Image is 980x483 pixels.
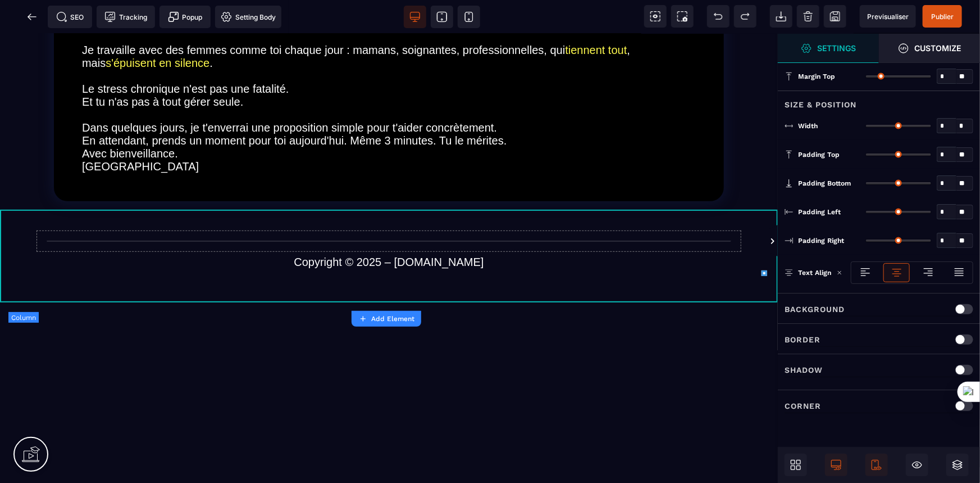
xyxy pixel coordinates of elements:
span: Previsualiser [867,12,909,21]
span: Padding Bottom [798,179,851,188]
p: Background [785,303,845,316]
span: Open Blocks [785,454,807,476]
span: Hide/Show Block [906,454,928,476]
span: Publier [931,12,954,21]
p: Text Align [785,267,831,278]
span: Padding Top [798,150,840,159]
span: Settings [778,34,879,63]
p: Border [785,333,821,346]
div: Size & Position [778,91,980,111]
strong: Add Element [371,315,414,323]
p: Corner [785,399,821,413]
p: Shadow [785,363,823,377]
img: loading [837,270,842,276]
span: Open Style Manager [879,34,980,63]
span: Screenshot [671,5,694,28]
strong: Settings [818,44,856,52]
span: Popup [168,11,203,22]
span: Mobile Only [865,454,888,476]
span: Tracking [104,11,147,22]
span: Padding Left [798,207,841,216]
strong: Customize [915,44,961,52]
span: Setting Body [221,11,276,22]
button: Add Element [352,311,421,327]
span: Open Layers [946,454,969,476]
span: Desktop Only [825,454,847,476]
span: Padding Right [798,236,844,245]
span: SEO [56,11,84,22]
span: View components [644,5,667,28]
span: Margin Top [798,72,835,81]
text: Copyright © 2025 – [DOMAIN_NAME] [8,219,769,238]
span: Preview [860,5,916,28]
span: Width [798,121,818,130]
